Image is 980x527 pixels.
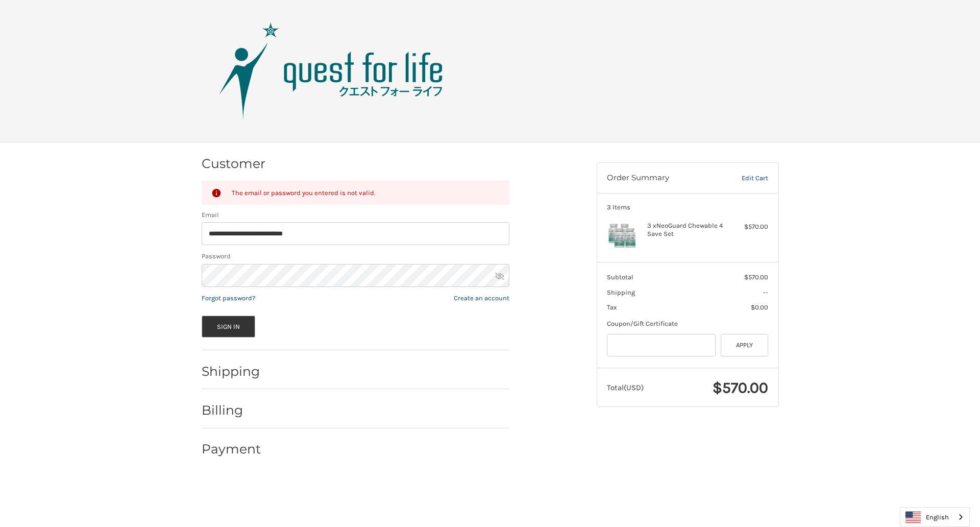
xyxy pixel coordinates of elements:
h4: 3 x NeoGuard Chewable 4 Save Set [647,222,725,238]
input: Gift Certificate or Coupon Code [607,334,716,357]
aside: Language selected: English [900,507,970,527]
label: Email [202,210,509,220]
img: Quest Group [204,20,459,122]
h2: Customer [202,156,265,172]
a: Edit Cart [720,173,768,183]
span: Tax [607,303,617,311]
div: Language [900,507,970,527]
h2: Shipping [202,364,261,379]
span: -- [763,289,768,296]
h3: Order Summary [607,173,720,183]
a: English [900,508,969,526]
a: Create an account [454,294,509,302]
span: Shipping [607,289,635,296]
div: $570.00 [728,222,768,232]
label: Password [202,251,509,261]
h2: Payment [202,441,261,457]
a: Forgot password? [202,294,255,302]
span: $0.00 [751,303,768,311]
span: $570.00 [744,273,768,281]
button: Sign In [202,316,256,338]
span: Subtotal [607,273,633,281]
button: Apply [721,334,769,357]
div: The email or password you entered is not valid. [232,187,500,198]
div: Coupon/Gift Certificate [607,319,768,329]
h2: Billing [202,402,261,418]
span: $570.00 [713,378,768,397]
h3: 3 Items [607,203,768,211]
span: Total (USD) [607,383,644,392]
